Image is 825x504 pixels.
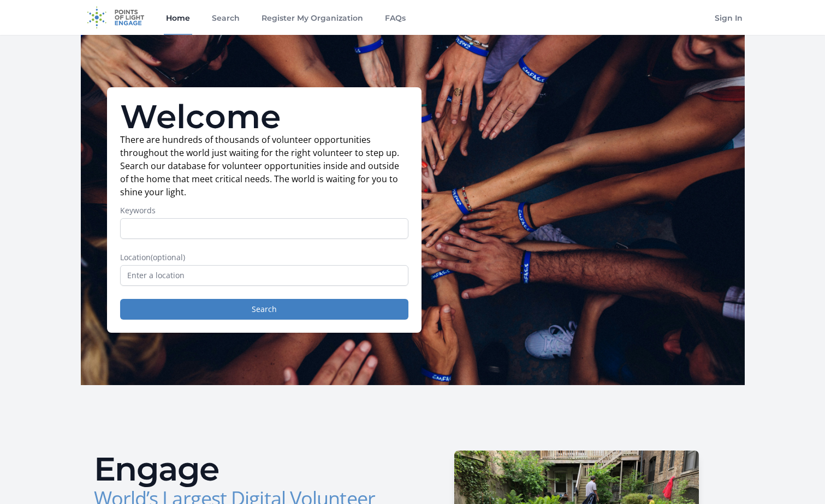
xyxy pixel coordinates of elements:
[120,265,408,286] input: Enter a location
[94,453,404,485] h2: Engage
[120,299,408,320] button: Search
[120,100,408,133] h1: Welcome
[120,133,408,199] p: There are hundreds of thousands of volunteer opportunities throughout the world just waiting for ...
[120,252,408,263] label: Location
[120,205,408,216] label: Keywords
[151,252,185,262] span: (optional)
